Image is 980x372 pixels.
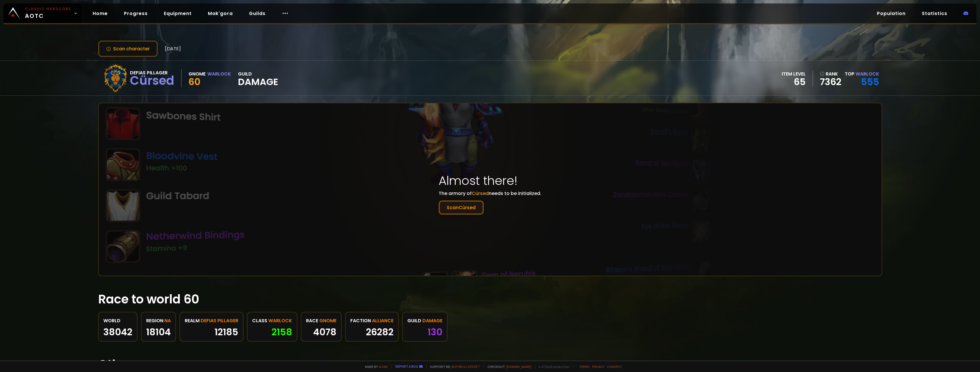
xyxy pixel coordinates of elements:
[820,78,841,86] a: 7362
[379,364,388,369] a: a fan
[252,317,292,324] div: class
[579,364,590,369] a: Terms
[185,328,238,336] div: 12185
[301,312,342,342] a: raceGnome4078
[395,364,418,369] a: Report a bug
[146,328,171,336] div: 18104
[88,8,112,19] a: Home
[25,6,71,20] span: AOTC
[306,317,336,324] div: race
[185,317,238,324] div: realm
[165,45,181,52] span: [DATE]
[98,40,158,57] button: Scan character
[98,290,882,308] h1: Race to world 60
[164,317,171,324] span: NA
[426,364,480,369] span: Support me,
[119,8,152,19] a: Progress
[345,312,399,342] a: factionAlliance26282
[201,317,238,324] span: Defias Pillager
[103,317,132,324] div: World
[782,78,806,86] div: 65
[244,8,270,19] a: Guilds
[506,364,531,369] a: [DOMAIN_NAME]
[535,364,569,369] span: v. d752d5 - production
[372,317,393,324] span: Alliance
[439,190,541,215] p: The armory of needs to be initialized.
[407,317,442,324] div: guild
[782,70,806,78] div: item level
[188,75,200,88] span: 60
[407,328,442,336] div: 130
[98,312,138,342] a: World38042
[3,3,81,23] a: Classic HardcoreAOTC
[130,76,174,85] div: Cürsed
[452,364,480,369] a: Buy me a coffee
[319,317,336,324] span: Gnome
[422,317,442,324] span: Damage
[350,328,393,336] div: 26282
[306,328,336,336] div: 4078
[207,70,231,78] div: Warlock
[146,317,171,324] div: region
[238,70,278,86] div: guild
[820,70,841,78] div: rank
[362,364,388,369] span: Made by
[484,364,531,369] span: Checkout
[179,312,243,342] a: realmDefias Pillager12185
[472,190,489,197] span: Cürsed
[607,364,622,369] a: Consent
[268,317,292,324] span: Warlock
[872,8,910,19] a: Population
[188,70,206,78] div: Gnome
[917,8,952,19] a: Statistics
[203,8,237,19] a: Mak'gora
[439,200,484,215] button: ScanCürsed
[592,364,605,369] a: Privacy
[238,78,278,86] span: Damage
[130,69,174,76] div: Defias Pillager
[159,8,196,19] a: Equipment
[252,328,292,336] div: 2158
[439,172,541,190] h1: Almost there!
[141,312,176,342] a: regionNA18104
[103,328,132,336] div: 38042
[25,6,71,12] small: Classic Hardcore
[845,70,879,78] div: Top
[861,75,879,88] a: 555
[247,312,297,342] a: classWarlock2158
[350,317,393,324] div: faction
[856,71,879,77] span: Warlock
